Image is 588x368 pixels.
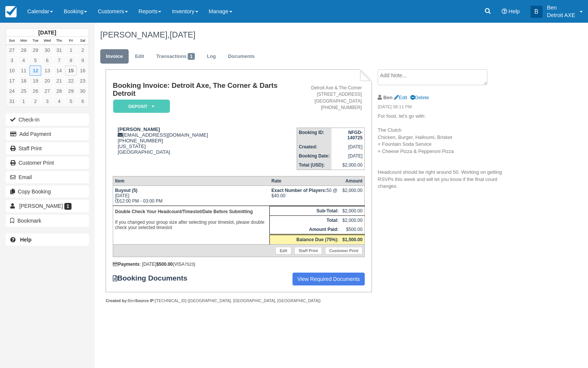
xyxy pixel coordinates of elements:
a: 5 [65,96,77,106]
th: Booking Date: [297,151,331,161]
th: Rate [269,176,340,186]
span: [DATE] [170,30,195,39]
a: Edit [129,49,150,64]
a: 21 [53,76,65,86]
a: Invoice [100,49,129,64]
th: Sat [77,37,89,45]
strong: [DATE] [38,30,56,36]
th: Amount Paid: [269,225,340,235]
strong: $500.00 [156,262,173,267]
button: Copy Booking [6,186,89,198]
span: 1 [64,203,72,210]
strong: Source IP: [135,298,155,303]
a: Log [201,49,222,64]
i: Help [502,9,507,14]
strong: Exact Number of Players [271,188,326,193]
strong: Buyout (5) [115,188,137,193]
p: If you changed your group size after selecting your timeslot, please double check your selected t... [115,208,268,231]
a: 25 [18,86,30,96]
a: 4 [18,55,30,65]
a: 7 [53,55,65,65]
th: Item [113,176,269,186]
a: 3 [6,55,18,65]
th: Balance Due (75%): [269,234,340,244]
a: 5 [30,55,41,65]
a: 28 [53,86,65,96]
th: Thu [53,37,65,45]
a: 12 [30,65,41,76]
td: [DATE] 12:00 PM - 03:00 PM [113,186,269,206]
div: [EMAIL_ADDRESS][DOMAIN_NAME] [PHONE_NUMBER] [US_STATE] [GEOGRAPHIC_DATA] [113,126,297,155]
a: 1 [65,45,77,55]
th: Sun [6,37,18,45]
button: Email [6,171,89,183]
a: 2 [77,45,89,55]
a: 8 [65,55,77,65]
th: Fri [65,37,77,45]
a: Customer Print [325,247,362,254]
a: 14 [53,65,65,76]
a: 16 [77,65,89,76]
strong: Booking Documents [113,274,194,282]
strong: Payments [113,262,140,267]
div: Ben [TECHNICAL_ID] ([GEOGRAPHIC_DATA], [GEOGRAPHIC_DATA], [GEOGRAPHIC_DATA]) [106,298,372,304]
em: [DATE] 08:11 PM [378,104,505,112]
a: 28 [18,45,30,55]
a: 18 [18,76,30,86]
em: Deposit [113,100,170,113]
a: 6 [77,96,89,106]
button: Bookmark [6,215,89,227]
a: 22 [65,76,77,86]
a: 29 [30,45,41,55]
small: 7523 [185,262,194,267]
td: $500.00 [341,225,365,235]
div: : [DATE] (VISA ) [113,262,365,267]
span: Help [509,8,520,14]
a: 10 [6,65,18,76]
a: 19 [30,76,41,86]
strong: NFGD-140725 [347,130,362,140]
a: Documents [222,49,260,64]
a: 31 [6,96,18,106]
a: 31 [53,45,65,55]
td: $2,000.00 [331,161,364,170]
a: 30 [77,86,89,96]
th: Total (USD): [297,161,331,170]
address: Detroit Axe & The Corner [STREET_ADDRESS] [GEOGRAPHIC_DATA] [PHONE_NUMBER] [300,85,362,111]
a: 15 [65,65,77,76]
a: 20 [41,76,53,86]
a: 13 [41,65,53,76]
th: Mon [18,37,30,45]
a: 27 [41,86,53,96]
button: Check-in [6,114,89,126]
a: 26 [30,86,41,96]
th: Amount [341,176,365,186]
strong: [PERSON_NAME] [118,126,160,132]
a: [PERSON_NAME] 1 [6,200,89,212]
button: Add Payment [6,128,89,140]
a: 9 [77,55,89,65]
h1: [PERSON_NAME], [100,30,530,39]
a: 29 [65,86,77,96]
td: 50 @ $40.00 [269,186,340,206]
a: 11 [18,65,30,76]
a: 6 [41,55,53,65]
a: Customer Print [6,157,89,169]
span: [PERSON_NAME] [19,203,63,209]
strong: Ben [383,95,392,100]
p: Ben [547,4,575,11]
td: $2,000.00 [341,206,365,215]
img: checkfront-main-nav-mini-logo.png [5,6,17,17]
th: Tue [30,37,41,45]
a: 4 [53,96,65,106]
th: Sub-Total: [269,206,340,215]
a: 1 [18,96,30,106]
a: 23 [77,76,89,86]
th: Total: [269,215,340,225]
a: Deposit [113,99,167,113]
a: Staff Print [294,247,322,254]
a: Staff Print [6,142,89,154]
a: 30 [41,45,53,55]
a: Help [6,234,89,246]
div: B [530,6,543,18]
